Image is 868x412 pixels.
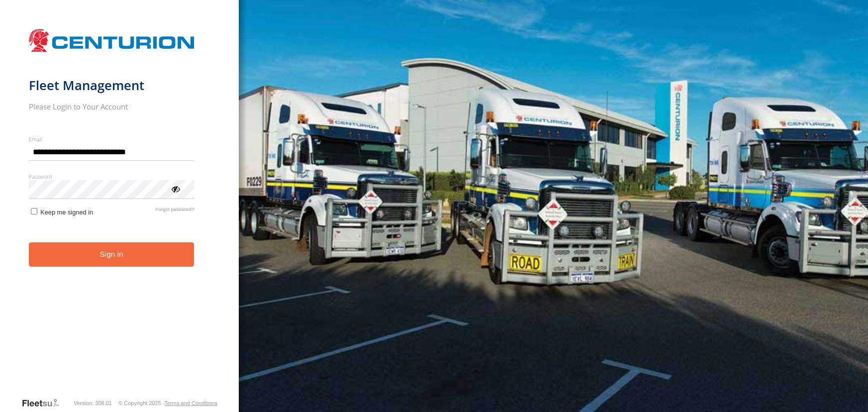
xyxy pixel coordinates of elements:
button: Sign in [29,242,194,267]
span: Keep me signed in [40,208,93,216]
div: © Copyright 2025 - [118,400,217,406]
a: Visit our Website [21,398,67,408]
label: Email [29,135,194,143]
div: ViewPassword [170,184,180,194]
h1: Fleet Management [29,77,194,94]
h2: Please Login to Your Account [29,102,194,111]
div: Version: 308.01 [74,400,112,406]
a: Forgot password? [156,206,194,216]
img: Centurion Transport [29,28,194,53]
label: Password [29,173,194,180]
a: Terms and Conditions [165,400,217,406]
input: Keep me signed in [31,208,37,214]
form: main [29,24,210,397]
